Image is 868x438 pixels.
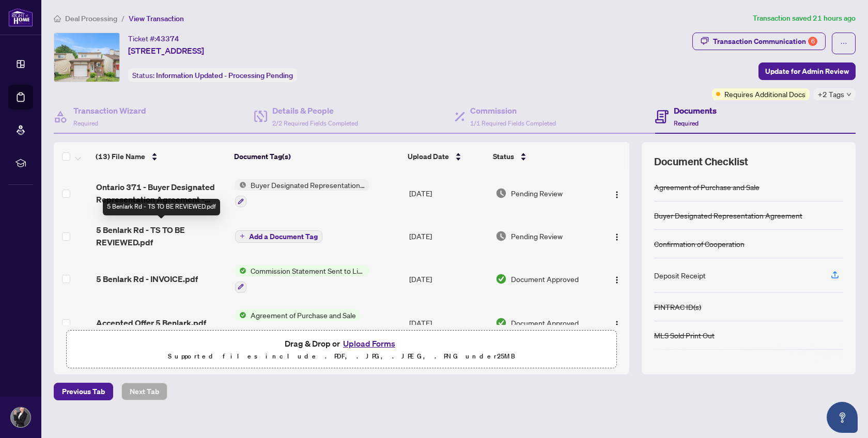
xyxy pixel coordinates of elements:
[235,265,369,293] button: Status IconCommission Statement Sent to Listing Brokerage
[8,8,33,27] img: logo
[609,185,625,201] button: Logo
[765,63,849,80] span: Update for Admin Review
[11,408,30,427] img: Profile Icon
[818,88,844,100] span: +2 Tags
[96,224,227,248] span: 5 Benlark Rd - TS TO BE REVIEWED.pdf
[73,350,610,363] p: Supported files include .PDF, .JPG, .JPEG, .PNG under 25 MB
[405,215,491,257] td: [DATE]
[613,233,621,241] img: Logo
[753,12,856,24] article: Transaction saved 21 hours ago
[609,228,625,244] button: Logo
[654,181,760,193] div: Agreement of Purchase and Sale
[654,238,745,249] div: Confirmation of Cooperation
[128,33,179,44] div: Ticket #:
[246,179,369,191] span: Buyer Designated Representation Agreement
[511,230,563,242] span: Pending Review
[405,171,491,215] td: [DATE]
[285,337,398,350] span: Drag & Drop or
[230,142,403,171] th: Document Tag(s)
[724,88,805,100] span: Requires Additional Docs
[495,230,507,242] img: Document Status
[692,33,826,50] button: Transaction Communication6
[613,191,621,199] img: Logo
[654,270,706,281] div: Deposit Receipt
[840,40,847,47] span: ellipsis
[609,315,625,331] button: Logo
[96,151,145,162] span: (13) File Name
[91,142,230,171] th: (13) File Name
[240,233,245,239] span: plus
[96,273,198,285] span: 5 Benlark Rd - INVOICE.pdf
[246,265,369,276] span: Commission Statement Sent to Listing Brokerage
[408,151,449,162] span: Upload Date
[73,104,146,117] h4: Transaction Wizard
[73,119,98,127] span: Required
[495,317,507,328] img: Document Status
[54,383,113,400] button: Previous Tab
[609,271,625,287] button: Logo
[235,179,369,207] button: Status IconBuyer Designated Representation Agreement
[54,33,119,82] img: IMG-X12202951_1.jpg
[272,119,358,127] span: 2/2 Required Fields Completed
[235,229,322,243] button: Add a Document Tag
[495,273,507,285] img: Document Status
[340,337,398,350] button: Upload Forms
[613,320,621,328] img: Logo
[674,104,717,117] h4: Documents
[405,301,491,346] td: [DATE]
[249,233,318,240] span: Add a Document Tag
[246,309,360,321] span: Agreement of Purchase and Sale
[156,34,179,43] span: 43374
[272,104,358,117] h4: Details & People
[67,331,616,369] span: Drag & Drop orUpload FormsSupported files include .PDF, .JPG, .JPEG, .PNG under25MB
[654,330,715,341] div: MLS Sold Print Out
[235,309,246,321] img: Status Icon
[758,62,856,80] button: Update for Admin Review
[654,154,748,169] span: Document Checklist
[96,317,206,329] span: Accepted Offer 5 Benlark.pdf
[65,14,117,23] span: Deal Processing
[121,383,167,400] button: Next Tab
[404,142,489,171] th: Upload Date
[495,187,507,199] img: Document Status
[470,119,556,127] span: 1/1 Required Fields Completed
[156,71,293,80] span: Information Updated - Processing Pending
[121,12,125,24] li: /
[846,92,851,97] span: down
[103,199,220,215] div: 5 Benlark Rd - TS TO BE REVIEWED.pdf
[511,187,563,199] span: Pending Review
[235,230,322,243] button: Add a Document Tag
[470,104,556,117] h4: Commission
[713,33,817,50] div: Transaction Communication
[235,265,246,276] img: Status Icon
[511,273,579,285] span: Document Approved
[613,276,621,284] img: Logo
[54,15,61,22] span: home
[674,119,699,127] span: Required
[128,68,297,82] div: Status:
[808,37,817,46] div: 6
[654,210,802,221] div: Buyer Designated Representation Agreement
[235,309,360,337] button: Status IconAgreement of Purchase and Sale
[405,257,491,301] td: [DATE]
[489,142,596,171] th: Status
[493,151,514,162] span: Status
[129,14,184,23] span: View Transaction
[128,44,204,57] span: [STREET_ADDRESS]
[827,402,858,433] button: Open asap
[62,383,105,400] span: Previous Tab
[96,181,227,206] span: Ontario 371 - Buyer Designated Representation Agreement - Authority for Purchase or Lease.pdf
[654,301,701,312] div: FINTRAC ID(s)
[235,179,246,191] img: Status Icon
[511,317,579,328] span: Document Approved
